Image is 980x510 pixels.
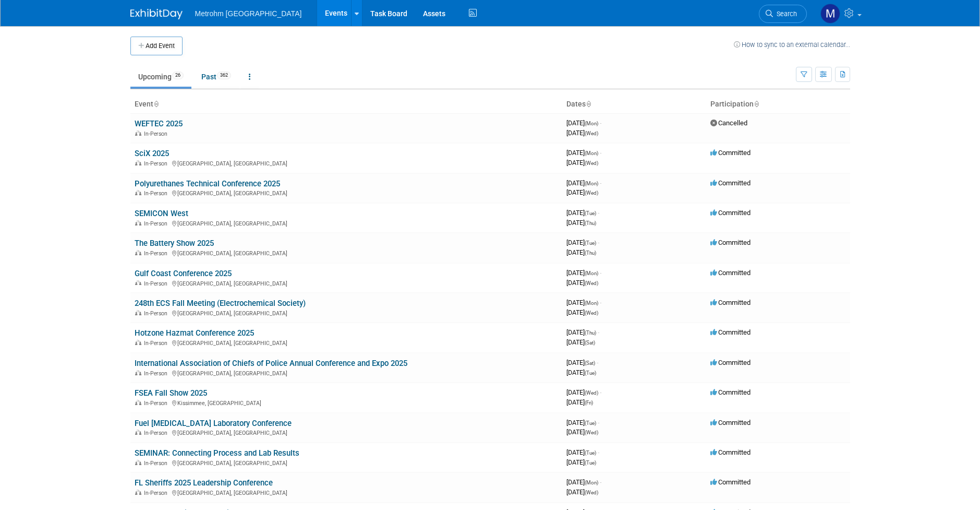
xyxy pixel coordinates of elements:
[566,299,601,306] span: [DATE]
[566,488,598,496] span: [DATE]
[135,179,280,188] a: Polyurethanes Technical Conference 2025
[710,209,751,217] span: Committed
[566,159,598,167] span: [DATE]
[566,359,598,366] span: [DATE]
[600,179,601,187] span: -
[585,430,598,435] span: (Wed)
[585,340,595,346] span: (Sat)
[566,398,593,406] span: [DATE]
[585,490,598,495] span: (Wed)
[566,448,599,456] span: [DATE]
[585,360,595,366] span: (Sat)
[566,458,596,466] span: [DATE]
[135,149,169,158] a: SciX 2025
[597,359,598,366] span: -
[135,269,232,278] a: Gulf Coast Conference 2025
[598,209,599,217] span: -
[710,328,751,336] span: Committed
[135,310,141,315] img: In-Person Event
[566,428,598,436] span: [DATE]
[135,328,254,338] a: Hotzone Hazmat Conference 2025
[144,280,171,287] span: In-Person
[759,5,807,23] a: Search
[710,179,751,187] span: Committed
[135,488,558,496] div: [GEOGRAPHIC_DATA], [GEOGRAPHIC_DATA]
[585,250,596,256] span: (Thu)
[135,190,141,195] img: In-Person Event
[135,338,558,347] div: [GEOGRAPHIC_DATA], [GEOGRAPHIC_DATA]
[585,210,596,216] span: (Tue)
[135,119,183,128] a: WEFTEC 2025
[566,478,601,486] span: [DATE]
[566,119,601,127] span: [DATE]
[135,248,558,257] div: [GEOGRAPHIC_DATA], [GEOGRAPHIC_DATA]
[144,340,171,347] span: In-Person
[135,478,273,488] a: FL Sheriffs 2025 Leadership Conference
[710,149,751,157] span: Committed
[566,248,596,256] span: [DATE]
[144,310,171,317] span: In-Person
[585,310,598,316] span: (Wed)
[135,458,558,467] div: [GEOGRAPHIC_DATA], [GEOGRAPHIC_DATA]
[566,328,599,336] span: [DATE]
[135,359,407,368] a: International Association of Chiefs of Police Annual Conference and Expo 2025
[135,239,214,248] a: The Battery Show 2025
[710,239,751,246] span: Committed
[566,129,598,137] span: [DATE]
[144,490,171,496] span: In-Person
[135,131,141,136] img: In-Person Event
[566,388,601,396] span: [DATE]
[598,448,599,456] span: -
[135,398,558,407] div: Kissimmee, [GEOGRAPHIC_DATA]
[195,9,302,18] span: Metrohm [GEOGRAPHIC_DATA]
[585,480,598,485] span: (Mon)
[130,67,191,87] a: Upcoming26
[566,188,598,196] span: [DATE]
[710,388,751,396] span: Committed
[585,390,598,396] span: (Wed)
[566,209,599,217] span: [DATE]
[135,160,141,165] img: In-Person Event
[600,119,601,127] span: -
[773,10,797,18] span: Search
[710,359,751,366] span: Committed
[144,370,171,377] span: In-Person
[585,450,596,456] span: (Tue)
[600,388,601,396] span: -
[585,131,598,136] span: (Wed)
[598,239,599,246] span: -
[566,179,601,187] span: [DATE]
[585,420,596,426] span: (Tue)
[710,269,751,277] span: Committed
[135,299,306,308] a: 248th ECS Fall Meeting (Electrochemical Society)
[153,100,159,108] a: Sort by Event Name
[135,428,558,436] div: [GEOGRAPHIC_DATA], [GEOGRAPHIC_DATA]
[706,96,850,113] th: Participation
[585,240,596,246] span: (Tue)
[566,338,595,346] span: [DATE]
[585,190,598,196] span: (Wed)
[144,160,171,167] span: In-Person
[566,269,601,277] span: [DATE]
[135,250,141,255] img: In-Person Event
[585,280,598,286] span: (Wed)
[585,400,593,406] span: (Fri)
[586,100,591,108] a: Sort by Start Date
[135,490,141,495] img: In-Person Event
[566,309,598,316] span: [DATE]
[734,41,850,49] a: How to sync to an external calendar...
[217,72,231,79] span: 362
[135,419,292,428] a: Fuel [MEDICAL_DATA] Laboratory Conference
[144,190,171,197] span: In-Person
[144,430,171,436] span: In-Person
[135,280,141,286] img: In-Person Event
[585,460,596,466] span: (Tue)
[135,209,188,218] a: SEMICON West
[135,340,141,345] img: In-Person Event
[144,250,171,257] span: In-Person
[585,220,596,226] span: (Thu)
[135,220,141,226] img: In-Person Event
[135,400,141,405] img: In-Person Event
[193,67,239,87] a: Past362
[566,219,596,227] span: [DATE]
